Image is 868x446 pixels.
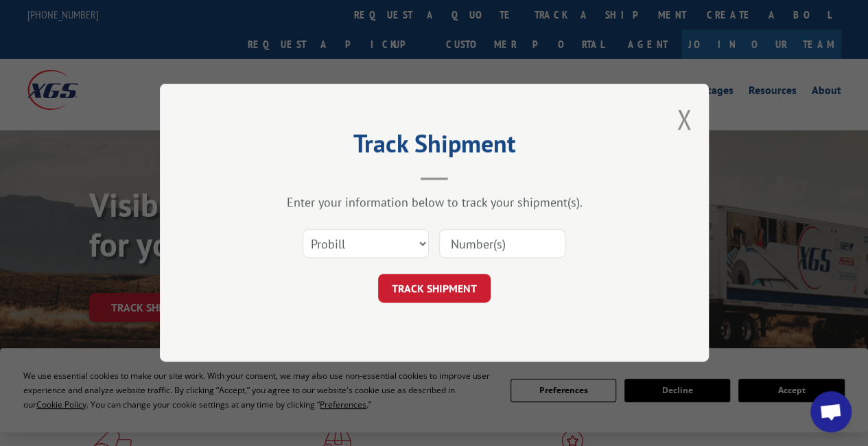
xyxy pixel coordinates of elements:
a: Open chat [810,391,852,432]
input: Number(s) [439,230,565,259]
button: Close modal [677,101,692,137]
div: Enter your information below to track your shipment(s). [228,195,640,211]
button: TRACK SHIPMENT [378,274,491,303]
h2: Track Shipment [228,134,640,160]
